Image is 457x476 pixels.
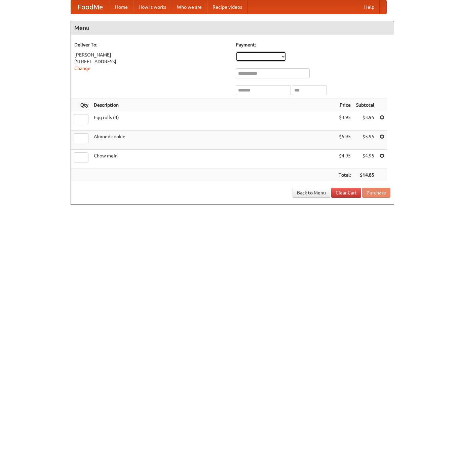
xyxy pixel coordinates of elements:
th: Price [336,99,353,111]
h5: Payment: [236,41,390,48]
a: Back to Menu [293,188,330,198]
a: Home [110,0,133,14]
a: Change [74,66,90,71]
td: Chow mein [91,150,336,169]
th: $14.85 [353,169,377,181]
h5: Deliver To: [74,41,229,48]
td: $4.95 [353,150,377,169]
td: $3.95 [336,111,353,131]
h4: Menu [71,21,394,35]
div: [STREET_ADDRESS] [74,58,229,65]
a: How it works [133,0,172,14]
button: Purchase [362,188,390,198]
td: Almond cookie [91,131,336,150]
th: Total: [336,169,353,181]
a: Clear Cart [331,188,361,198]
th: Description [91,99,336,111]
th: Subtotal [353,99,377,111]
td: $5.95 [336,131,353,150]
td: Egg rolls (4) [91,111,336,131]
div: [PERSON_NAME] [74,51,229,58]
a: FoodMe [71,0,110,14]
td: $4.95 [336,150,353,169]
td: $3.95 [353,111,377,131]
a: Help [359,0,380,14]
th: Qty [71,99,91,111]
a: Who we are [172,0,207,14]
td: $5.95 [353,131,377,150]
a: Recipe videos [207,0,247,14]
